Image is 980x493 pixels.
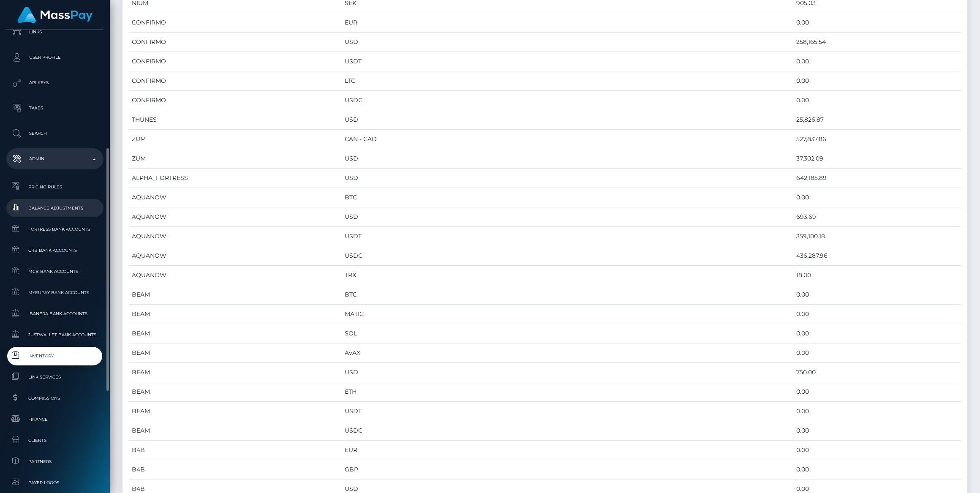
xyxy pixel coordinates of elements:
[793,227,961,246] td: 359,100.18
[342,246,793,266] td: USDC
[793,246,961,266] td: 436,287.96
[342,149,793,169] td: USD
[10,309,100,319] span: Ibanera Bank Accounts
[793,363,961,382] td: 750.00
[6,241,103,259] a: CRB Bank Accounts
[10,224,100,234] span: Fortress Bank Accounts
[793,460,961,479] td: 0.00
[793,285,961,305] td: 0.00
[342,363,793,382] td: USD
[793,71,961,91] td: 0.00
[10,267,100,276] span: MCB Bank Accounts
[6,368,103,386] a: Link Services
[129,110,342,130] td: THUNES
[129,207,342,227] td: AQUANOW
[10,182,100,192] span: Pricing Rules
[342,130,793,149] td: CAN - CAD
[342,110,793,130] td: USD
[10,351,100,361] span: Inventory
[129,460,342,479] td: B4B
[793,305,961,324] td: 0.00
[10,245,100,255] span: CRB Bank Accounts
[129,227,342,246] td: AQUANOW
[10,102,100,114] p: Taxes
[6,452,103,471] a: Partners
[129,188,342,207] td: AQUANOW
[129,324,342,343] td: BEAM
[793,402,961,421] td: 0.00
[10,393,100,403] span: Commissions
[793,33,961,52] td: 258,165.54
[342,441,793,460] td: EUR
[6,410,103,428] a: Finance
[342,52,793,71] td: USDT
[129,285,342,305] td: BEAM
[10,203,100,213] span: Balance Adjustments
[793,324,961,343] td: 0.00
[10,414,100,424] span: Finance
[793,421,961,441] td: 0.00
[793,207,961,227] td: 693.69
[793,441,961,460] td: 0.00
[6,431,103,449] a: Clients
[6,474,103,492] a: Payer Logos
[129,246,342,266] td: AQUANOW
[129,169,342,188] td: ALPHA_FORTRESS
[793,382,961,402] td: 0.00
[793,169,961,188] td: 642,185.89
[10,127,100,140] p: Search
[6,98,103,119] a: Taxes
[342,207,793,227] td: USD
[129,363,342,382] td: BEAM
[129,382,342,402] td: BEAM
[6,347,103,365] a: Inventory
[129,266,342,285] td: AQUANOW
[6,123,103,144] a: Search
[10,288,100,297] span: MyEUPay Bank Accounts
[793,130,961,149] td: 527,837.86
[342,382,793,402] td: ETH
[6,199,103,217] a: Balance Adjustments
[10,76,100,89] p: API Keys
[6,72,103,93] a: API Keys
[342,421,793,441] td: USDC
[342,285,793,305] td: BTC
[129,402,342,421] td: BEAM
[129,149,342,169] td: ZUM
[6,22,103,43] a: Links
[129,343,342,363] td: BEAM
[342,227,793,246] td: USDT
[793,343,961,363] td: 0.00
[17,7,93,23] img: MassPay Logo
[6,389,103,407] a: Commissions
[129,130,342,149] td: ZUM
[10,51,100,64] p: User Profile
[342,169,793,188] td: USD
[129,421,342,441] td: BEAM
[129,305,342,324] td: BEAM
[6,326,103,344] a: JustWallet Bank Accounts
[342,71,793,91] td: LTC
[342,188,793,207] td: BTC
[129,13,342,33] td: CONFIRMO
[10,330,100,340] span: JustWallet Bank Accounts
[129,441,342,460] td: B4B
[342,13,793,33] td: EUR
[793,266,961,285] td: 18.00
[129,91,342,110] td: CONFIRMO
[10,153,100,165] p: Admin
[6,262,103,281] a: MCB Bank Accounts
[342,460,793,479] td: GBP
[793,110,961,130] td: 25,826.87
[129,71,342,91] td: CONFIRMO
[10,436,100,445] span: Clients
[342,343,793,363] td: AVAX
[793,52,961,71] td: 0.00
[10,478,100,488] span: Payer Logos
[342,324,793,343] td: SOL
[793,91,961,110] td: 0.00
[129,52,342,71] td: CONFIRMO
[6,47,103,68] a: User Profile
[342,91,793,110] td: USDC
[793,13,961,33] td: 0.00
